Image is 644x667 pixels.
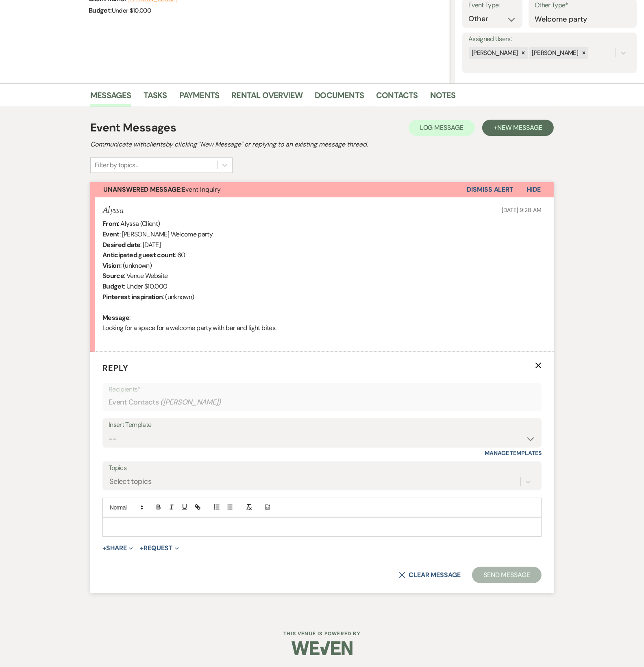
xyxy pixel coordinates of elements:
button: Unanswered Message:Event Inquiry [90,182,467,197]
label: Topics [109,462,535,474]
label: Assigned Users: [468,33,631,45]
div: Insert Template [109,419,535,431]
button: +New Message [482,120,554,136]
h5: Alyssa [102,206,124,216]
b: Budget [102,282,124,291]
a: Rental Overview [231,89,302,107]
span: Under $10,000 [112,7,151,15]
button: Send Message [472,567,542,583]
span: Log Message [420,123,463,132]
button: Dismiss Alert [467,182,513,197]
b: Message [102,313,130,322]
span: Hide [527,185,541,194]
h2: Communicate with clients by clicking "New Message" or replying to an existing message thread. [90,140,554,149]
strong: Unanswered Message: [103,185,182,194]
b: Desired date [102,241,140,249]
button: Clear message [399,572,461,578]
span: + [102,545,106,551]
b: Event [102,230,120,238]
a: Tasks [144,89,167,107]
span: Event Inquiry [103,185,221,194]
a: Messages [90,89,131,107]
div: : Alyssa (Client) : [PERSON_NAME] Welcome party : [DATE] : 60 : (unknown) : Venue Website : Under... [102,219,542,343]
button: Request [140,545,179,551]
button: Share [102,545,133,551]
span: [DATE] 9:28 AM [502,206,542,214]
span: + [140,545,144,551]
span: ( [PERSON_NAME] ) [160,397,221,408]
span: Budget: [89,6,112,15]
button: Hide [513,182,554,197]
b: Anticipated guest count [102,251,175,259]
a: Notes [430,89,456,107]
button: Log Message [409,120,475,136]
b: Pinterest inspiration [102,293,163,301]
a: Documents [315,89,364,107]
p: Recipients* [109,384,535,395]
a: Manage Templates [485,449,542,457]
div: Filter by topics... [95,160,138,170]
h1: Event Messages [90,119,176,136]
b: Vision [102,261,120,270]
span: Reply [102,363,128,373]
div: Select topics [109,476,152,487]
div: [PERSON_NAME] [469,47,519,59]
b: Source [102,271,124,280]
div: Event Contacts [109,394,535,410]
img: Weven Logo [292,634,352,663]
b: From [102,219,118,228]
span: New Message [497,123,542,132]
a: Payments [179,89,220,107]
div: [PERSON_NAME] [529,47,579,59]
a: Contacts [376,89,418,107]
